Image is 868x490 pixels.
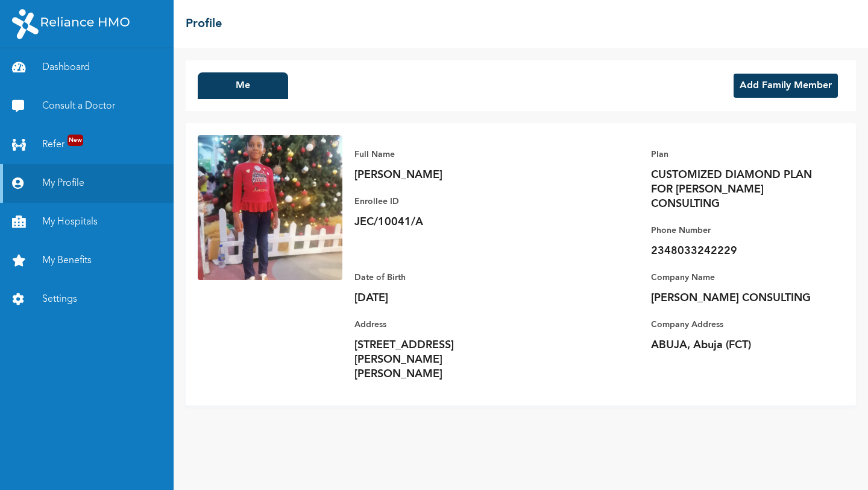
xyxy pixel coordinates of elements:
p: Full Name [354,147,523,162]
p: Company Name [651,270,820,285]
h2: Profile [186,15,222,33]
p: Company Address [651,317,820,332]
img: RelianceHMO's Logo [12,9,130,39]
p: CUSTOMIZED DIAMOND PLAN FOR [PERSON_NAME] CONSULTING [651,168,820,211]
p: JEC/10041/A [354,215,523,229]
img: Enrollee [198,135,342,280]
p: Date of Birth [354,270,523,285]
p: [PERSON_NAME] [354,168,523,182]
p: [STREET_ADDRESS][PERSON_NAME][PERSON_NAME] [354,338,523,381]
p: Enrollee ID [354,194,523,209]
p: Phone Number [651,223,820,238]
button: Add Family Member [734,74,838,98]
p: 2348033242229 [651,244,820,258]
p: Plan [651,147,820,162]
p: Address [354,317,523,332]
p: [DATE] [354,291,523,305]
p: ABUJA, Abuja (FCT) [651,338,820,352]
span: New [68,135,83,146]
p: [PERSON_NAME] CONSULTING [651,291,820,305]
button: Me [198,72,288,99]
